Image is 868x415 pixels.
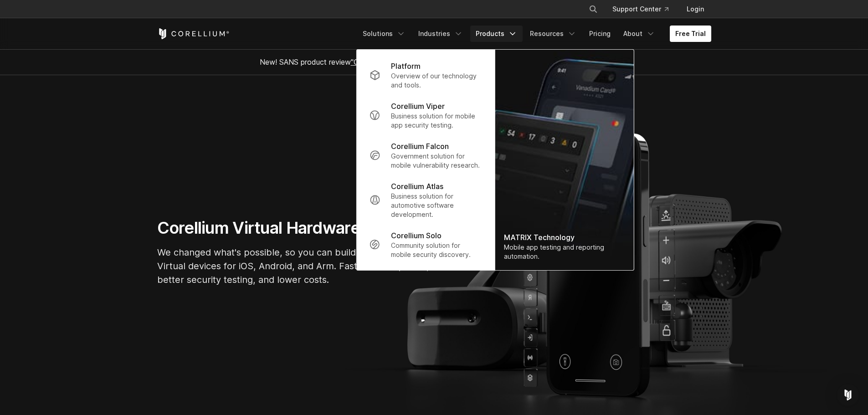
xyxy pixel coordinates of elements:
[495,50,633,270] a: MATRIX Technology Mobile app testing and reporting automation.
[391,61,421,72] p: Platform
[362,225,489,265] a: Corellium Solo Community solution for mobile security discovery.
[157,218,431,238] h1: Corellium Virtual Hardware
[495,50,633,270] img: Matrix_WebNav_1x
[578,1,711,17] div: Navigation Menu
[391,192,482,219] p: Business solution for automotive software development.
[618,26,661,42] a: About
[470,26,523,42] a: Products
[351,57,561,67] a: "Collaborative Mobile App Security Development and Analysis"
[362,135,489,175] a: Corellium Falcon Government solution for mobile vulnerability research.
[524,26,582,42] a: Resources
[504,243,624,261] div: Mobile app testing and reporting automation.
[391,241,482,259] p: Community solution for mobile security discovery.
[391,152,482,170] p: Government solution for mobile vulnerability research.
[391,72,482,90] p: Overview of our technology and tools.
[362,95,489,135] a: Corellium Viper Business solution for mobile app security testing.
[584,26,616,42] a: Pricing
[260,57,609,67] span: New! SANS product review now available.
[391,141,449,152] p: Corellium Falcon
[362,175,489,225] a: Corellium Atlas Business solution for automotive software development.
[837,384,859,406] div: Open Intercom Messenger
[391,112,482,130] p: Business solution for mobile app security testing.
[157,246,431,287] p: We changed what's possible, so you can build what's next. Virtual devices for iOS, Android, and A...
[157,28,230,39] a: Corellium Home
[670,26,711,42] a: Free Trial
[605,1,676,17] a: Support Center
[504,232,624,243] div: MATRIX Technology
[362,55,489,95] a: Platform Overview of our technology and tools.
[391,230,442,241] p: Corellium Solo
[679,1,711,17] a: Login
[391,181,443,192] p: Corellium Atlas
[357,26,411,42] a: Solutions
[413,26,468,42] a: Industries
[585,1,601,17] button: Search
[391,101,445,112] p: Corellium Viper
[357,26,711,42] div: Navigation Menu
